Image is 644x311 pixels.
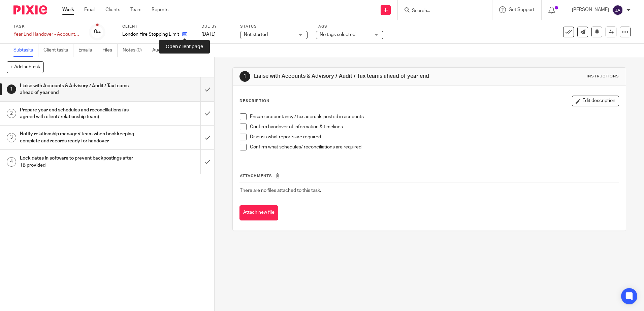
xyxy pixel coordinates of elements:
[250,134,618,140] p: Discuss what reports are required
[122,24,193,29] label: Client
[316,24,383,29] label: Tags
[7,84,16,94] div: 1
[13,44,38,57] a: Subtasks
[411,8,472,14] input: Search
[20,81,136,98] h1: Liaise with Accounts & Advisory / Audit / Tax teams ahead of year end
[97,30,101,34] small: /4
[122,31,179,38] p: London Fire Stopping Limited
[7,109,16,118] div: 2
[509,7,535,12] span: Get Support
[20,105,136,122] h1: Prepare year end schedules and reconciliations (as agreed with client/ relationship team)
[84,6,95,13] a: Email
[13,5,47,14] img: Pixie
[7,133,16,142] div: 3
[320,32,355,37] span: No tags selected
[240,174,272,178] span: Attachments
[43,44,73,57] a: Client tasks
[105,6,120,13] a: Clients
[250,124,618,130] p: Confirm handover of information & timelines
[152,44,178,57] a: Audit logs
[123,44,147,57] a: Notes (0)
[152,6,168,13] a: Reports
[78,44,97,57] a: Emails
[587,74,619,79] div: Instructions
[239,205,278,220] button: Attach new file
[612,5,623,15] img: svg%3E
[239,98,269,104] p: Description
[572,96,619,106] button: Edit description
[94,28,101,36] div: 0
[7,61,44,73] button: + Add subtask
[130,6,141,13] a: Team
[240,188,321,193] span: There are no files attached to this task.
[254,73,444,80] h1: Liaise with Accounts & Advisory / Audit / Tax teams ahead of year end
[239,71,250,82] div: 1
[240,24,308,29] label: Status
[201,32,216,37] span: [DATE]
[13,31,81,38] div: Year End Handover - Accounts/Audit/Tax
[250,113,618,120] p: Ensure accountancy / tax accruals posted in accounts
[13,24,81,29] label: Task
[102,44,118,57] a: Files
[572,6,609,13] p: [PERSON_NAME]
[20,129,136,146] h1: Notify relationship manager/ team when bookkeeping complete and records ready for handover
[244,32,268,37] span: Not started
[201,24,232,29] label: Due by
[62,6,74,13] a: Work
[7,157,16,167] div: 4
[250,144,618,150] p: Confirm what schedules/ reconciliations are required
[20,153,136,170] h1: Lock dates in software to prevent backpostings after TB provided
